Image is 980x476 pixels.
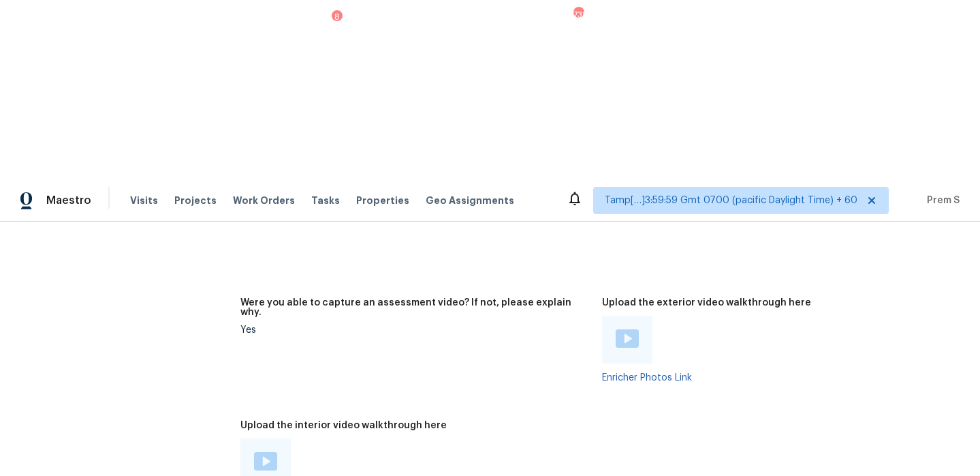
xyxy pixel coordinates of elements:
[605,194,857,207] span: Tamp[…]3:59:59 Gmt 0700 (pacific Daylight Time) + 60
[254,452,277,471] img: Play Video
[46,194,91,207] span: Maestro
[233,194,295,207] span: Work Orders
[240,325,591,335] div: Yes
[616,329,639,350] a: Play Video
[254,452,277,473] a: Play Video
[616,329,639,348] img: Play Video
[130,194,158,207] span: Visits
[240,421,447,430] h5: Upload the interior video walkthrough here
[240,298,591,317] h5: Were you able to capture an assessment video? If not, please explain why.
[602,298,811,308] h5: Upload the exterior video walkthrough here
[311,196,340,205] span: Tasks
[602,373,692,383] a: Enricher Photos Link
[356,194,409,207] span: Properties
[174,194,217,207] span: Projects
[426,194,514,207] span: Geo Assignments
[921,194,960,207] span: Prem S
